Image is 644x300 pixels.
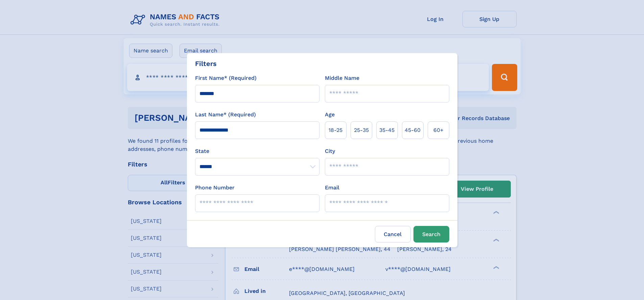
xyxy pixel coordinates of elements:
[325,147,335,155] label: City
[195,59,217,69] div: Filters
[433,126,444,134] span: 60+
[195,111,256,119] label: Last Name* (Required)
[325,74,359,82] label: Middle Name
[195,147,319,155] label: State
[379,126,395,134] span: 35‑45
[325,111,335,119] label: Age
[405,126,421,134] span: 45‑60
[329,126,342,134] span: 18‑25
[195,184,235,192] label: Phone Number
[413,226,449,243] button: Search
[354,126,369,134] span: 25‑35
[375,226,411,243] label: Cancel
[325,184,339,192] label: Email
[195,74,257,82] label: First Name* (Required)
